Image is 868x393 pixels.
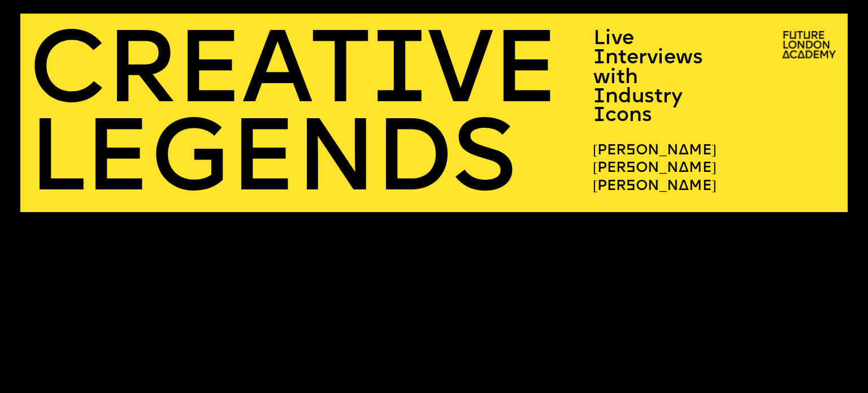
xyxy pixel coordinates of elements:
span: [PERSON_NAME] [593,179,717,193]
span: LEGENDS [28,113,515,215]
span: Live Interviews with [593,29,708,88]
span: CREAT VE [28,25,558,127]
img: upload-2f72e7a8-3806-41e8-b55b-d754ac055a4a.png [777,26,844,65]
span: Industry Icons [593,87,688,126]
span: [PERSON_NAME] [593,161,717,176]
span: [PERSON_NAME] [593,143,717,158]
span: I [369,25,427,127]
